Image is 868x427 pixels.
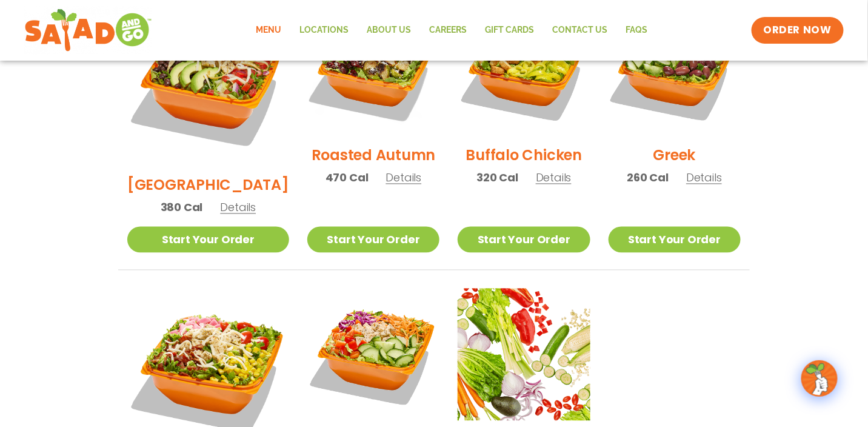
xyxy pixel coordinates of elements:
[653,145,696,166] h2: Greek
[609,227,741,253] a: Start Your Order
[307,4,439,136] img: Product photo for Roasted Autumn Salad
[803,361,836,395] img: wpChatIcon
[609,4,741,136] img: Product photo for Greek Salad
[764,23,832,38] span: ORDER NOW
[752,17,844,44] a: ORDER NOW
[476,16,543,44] a: GIFT CARDS
[312,145,436,166] h2: Roasted Autumn
[458,289,590,421] img: Product photo for Build Your Own
[536,170,572,186] span: Details
[161,200,203,216] span: 380 Cal
[307,289,439,421] img: Product photo for Thai Salad
[127,227,289,253] a: Start Your Order
[220,200,256,215] span: Details
[616,16,656,44] a: FAQs
[458,4,590,136] img: Product photo for Buffalo Chicken Salad
[290,16,358,44] a: Locations
[466,145,582,166] h2: Buffalo Chicken
[686,170,722,186] span: Details
[24,6,152,55] img: new-SAG-logo-768×292
[386,170,422,186] span: Details
[127,175,289,196] h2: [GEOGRAPHIC_DATA]
[127,4,289,166] img: Product photo for BBQ Ranch Salad
[458,227,590,253] a: Start Your Order
[476,170,518,186] span: 320 Cal
[543,16,616,44] a: Contact Us
[326,170,369,186] span: 470 Cal
[307,227,439,253] a: Start Your Order
[420,16,476,44] a: Careers
[358,16,420,44] a: About Us
[247,16,290,44] a: Menu
[627,170,669,186] span: 260 Cal
[247,16,656,44] nav: Menu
